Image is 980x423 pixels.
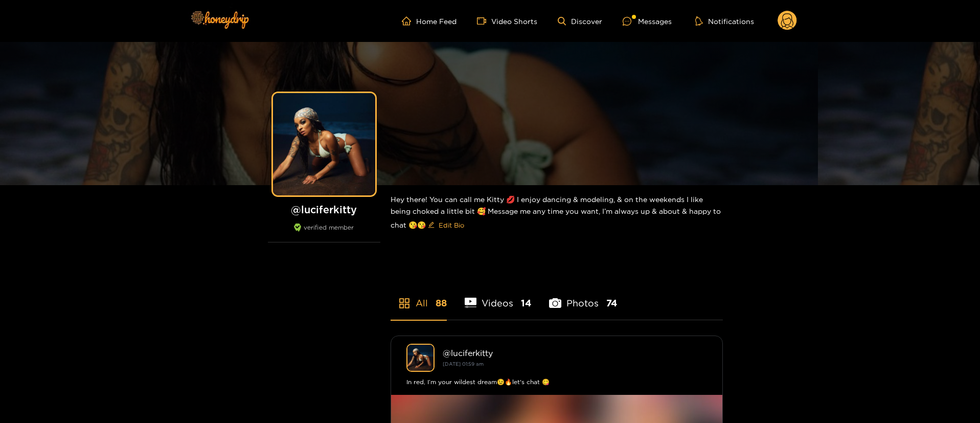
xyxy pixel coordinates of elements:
[402,16,457,26] a: Home Feed
[398,297,411,309] span: appstore
[268,203,380,216] h1: @ luciferkitty
[549,274,617,320] li: Photos
[623,15,672,27] div: Messages
[465,274,532,320] li: Videos
[443,361,484,367] small: [DATE] 01:59 am
[426,217,466,233] button: editEdit Bio
[558,17,602,26] a: Discover
[439,220,464,230] span: Edit Bio
[477,16,491,26] span: video-camera
[443,348,707,358] div: @ luciferkitty
[391,274,447,320] li: All
[402,16,416,26] span: home
[428,221,435,229] span: edit
[521,297,531,309] span: 14
[477,16,537,26] a: Video Shorts
[606,297,617,309] span: 74
[268,224,380,242] div: verified member
[692,16,757,26] button: Notifications
[406,377,707,387] div: In red, I’m your wildest dream😉🔥let's chat 😋
[436,297,447,309] span: 88
[391,185,723,241] div: Hey there! You can call me Kitty 💋 I enjoy dancing & modeling, & on the weekends I like being cho...
[406,344,435,372] img: luciferkitty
